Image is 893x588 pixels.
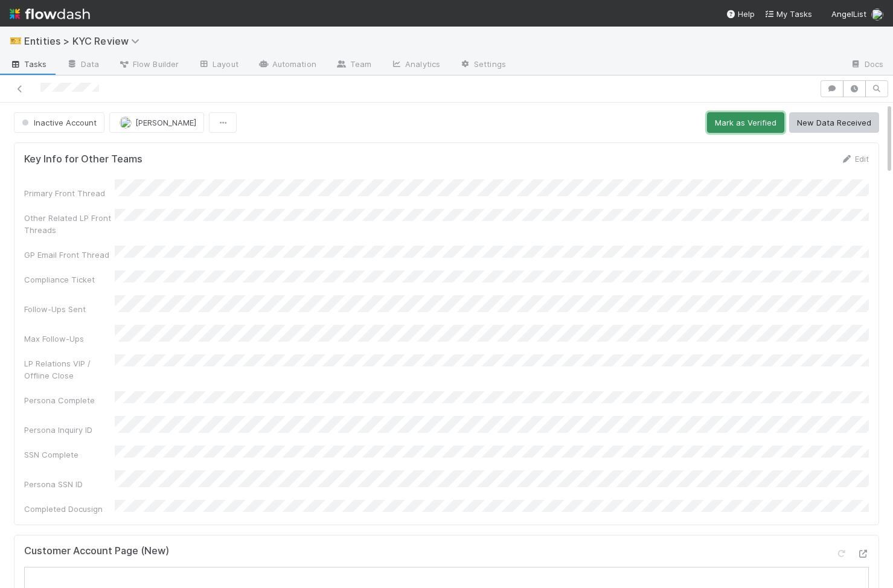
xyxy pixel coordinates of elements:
[109,112,204,133] button: [PERSON_NAME]
[831,9,866,19] span: AngelList
[24,249,115,261] div: GP Email Front Thread
[188,56,248,75] a: Layout
[24,394,115,406] div: Persona Complete
[30,174,357,198] strong: Could you please send us either a W-2, IRS Tax Return, letter from the IRS, or payslips that show...
[57,56,109,75] a: Data
[30,244,360,287] p: Best, AngelList’s Belltower KYC Team
[118,58,179,70] span: Flow Builder
[24,303,115,315] div: Follow-Ups Sent
[381,56,450,75] a: Analytics
[24,212,115,236] div: Other Related LP Front Threads
[10,36,22,46] span: 🎫
[135,118,196,127] span: [PERSON_NAME]
[30,142,360,229] div: We couldn't find a matching ITIN/SSN for in our records. Therefore, to meet US regulatory obligat...
[450,56,516,75] a: Settings
[10,4,90,24] img: logo-inverted-e16ddd16eac7371096b0.svg
[8,37,71,50] img: AngelList
[109,56,188,75] a: Flow Builder
[24,153,142,165] h5: Key Info for Other Teams
[24,187,115,199] div: Primary Front Thread
[10,58,47,70] span: Tasks
[19,118,97,127] span: Inactive Account
[764,8,812,20] a: My Tasks
[840,154,869,164] a: Edit
[14,112,104,133] button: Inactive Account
[789,112,879,133] button: New Data Received
[139,275,156,285] a: here
[764,9,812,19] span: My Tasks
[30,120,360,134] p: Febbie from the investment operations team here.
[30,275,156,285] i: - Learn more about Belltower
[24,503,115,515] div: Completed Docusign
[326,56,381,75] a: Team
[248,56,326,75] a: Automation
[24,449,115,461] div: SSN Complete
[24,273,115,286] div: Compliance Ticket
[120,117,132,129] img: avatar_d8fc9ee4-bd1b-4062-a2a8-84feb2d97839.png
[184,145,254,155] strong: [PERSON_NAME]
[24,424,115,436] div: Persona Inquiry ID
[24,35,146,47] span: Entities > KYC Review
[24,357,115,382] div: LP Relations VIP / Offline Close
[840,56,893,75] a: Docs
[24,545,169,557] h5: Customer Account Page (New)
[707,112,784,133] button: Mark as Verified
[24,478,115,490] div: Persona SSN ID
[726,8,755,20] div: Help
[24,333,115,345] div: Max Follow-Ups
[30,97,360,111] p: Hi [PERSON_NAME],
[871,8,883,21] img: avatar_7d83f73c-397d-4044-baf2-bb2da42e298f.png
